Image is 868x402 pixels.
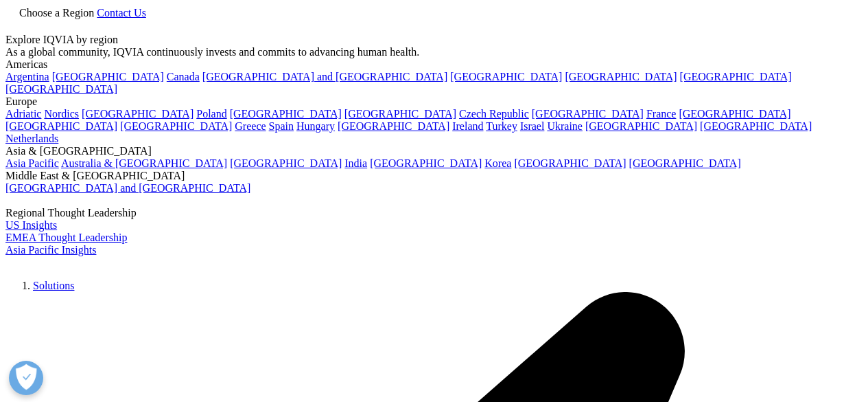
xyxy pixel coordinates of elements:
a: [GEOGRAPHIC_DATA] [700,120,812,132]
a: [GEOGRAPHIC_DATA] [52,71,164,82]
a: [GEOGRAPHIC_DATA] [5,120,117,132]
a: Ukraine [547,120,583,132]
a: Canada [167,71,200,82]
a: [GEOGRAPHIC_DATA] [514,157,626,169]
a: Asia Pacific Insights [5,244,96,256]
a: [GEOGRAPHIC_DATA] [679,108,790,120]
div: Asia & [GEOGRAPHIC_DATA] [5,145,863,157]
a: [GEOGRAPHIC_DATA] [230,108,342,120]
a: [GEOGRAPHIC_DATA] and [GEOGRAPHIC_DATA] [202,71,447,82]
a: EMEA Thought Leadership [5,232,127,243]
a: Argentina [5,71,49,82]
a: [GEOGRAPHIC_DATA] and [GEOGRAPHIC_DATA] [5,182,250,194]
a: Contact Us [97,7,146,19]
a: Korea [484,157,511,169]
a: Turkey [486,120,517,132]
a: Netherlands [5,133,58,144]
a: [GEOGRAPHIC_DATA] [629,157,741,169]
button: Open Preferences [9,361,43,395]
span: Choose a Region [19,7,94,19]
a: [GEOGRAPHIC_DATA] [450,71,562,82]
a: Greece [235,120,266,132]
a: [GEOGRAPHIC_DATA] [680,71,792,82]
a: France [646,108,677,120]
div: As a global community, IQVIA continuously invests and commits to advancing human health. [5,46,863,58]
a: Solutions [33,280,74,291]
a: Australia & [GEOGRAPHIC_DATA] [61,157,227,169]
a: Spain [269,120,294,132]
a: [GEOGRAPHIC_DATA] [370,157,482,169]
a: [GEOGRAPHIC_DATA] [565,71,677,82]
a: [GEOGRAPHIC_DATA] [82,108,193,120]
a: [GEOGRAPHIC_DATA] [344,108,456,120]
a: Adriatic [5,108,41,120]
a: [GEOGRAPHIC_DATA] [585,120,697,132]
a: Nordics [44,108,79,120]
a: US Insights [5,219,57,231]
a: India [344,157,367,169]
a: Czech Republic [459,108,529,120]
div: Europe [5,96,863,108]
a: Hungary [296,120,335,132]
div: Middle East & [GEOGRAPHIC_DATA] [5,170,863,182]
a: Israel [520,120,545,132]
div: Regional Thought Leadership [5,207,863,219]
a: Asia Pacific [5,157,59,169]
a: [GEOGRAPHIC_DATA] [532,108,644,120]
a: Poland [196,108,226,120]
a: [GEOGRAPHIC_DATA] [338,120,449,132]
a: [GEOGRAPHIC_DATA] [230,157,342,169]
a: [GEOGRAPHIC_DATA] [5,83,117,95]
div: Explore IQVIA by region [5,34,863,46]
a: Ireland [452,120,483,132]
div: Americas [5,58,863,71]
a: [GEOGRAPHIC_DATA] [120,120,232,132]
